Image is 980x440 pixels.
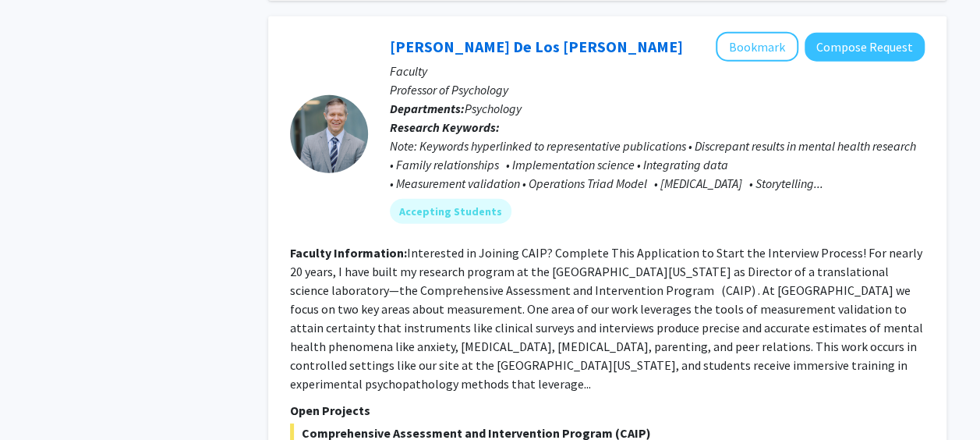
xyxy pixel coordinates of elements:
p: Faculty [390,62,925,80]
b: Faculty Information: [290,245,407,261]
button: Add Andres De Los Reyes to Bookmarks [716,32,798,62]
button: Compose Request to Andres De Los Reyes [805,33,925,62]
fg-read-more: Interested in Joining CAIP? Complete This Application to Start the Interview Process! For nearly ... [290,245,923,392]
iframe: Chat [12,370,66,428]
mat-chip: Accepting Students [390,199,511,224]
span: Psychology [465,101,522,116]
p: Open Projects [290,401,925,420]
p: Professor of Psychology [390,80,925,99]
b: Departments: [390,101,465,116]
div: Note: Keywords hyperlinked to representative publications • Discrepant results in mental health r... [390,137,925,193]
a: [PERSON_NAME] De Los [PERSON_NAME] [390,37,683,56]
b: Research Keywords: [390,119,500,135]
